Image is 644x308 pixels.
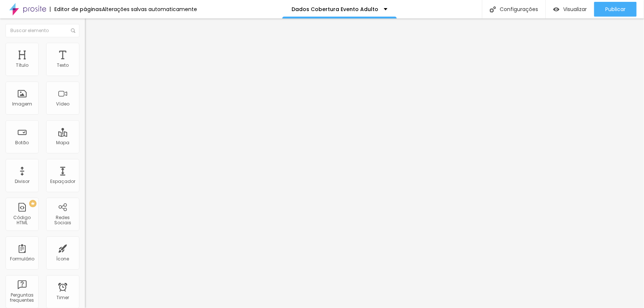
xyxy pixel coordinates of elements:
[85,18,644,308] iframe: Editor
[56,295,69,300] div: Timer
[490,6,496,13] img: Icone
[563,6,587,12] span: Visualizar
[56,140,69,145] div: Mapa
[546,2,594,17] button: Visualizar
[7,293,37,303] div: Perguntas frequentes
[605,6,626,12] span: Publicar
[102,7,197,12] div: Alterações salvas automaticamente
[15,179,30,184] div: Divisor
[56,256,69,262] div: Ícone
[50,7,102,12] div: Editor de páginas
[57,63,69,68] div: Texto
[292,7,378,12] p: Dados Cobertura Evento Adulto
[10,256,34,262] div: Formulário
[12,101,32,107] div: Imagem
[16,63,28,68] div: Título
[71,28,75,33] img: Icone
[48,215,77,226] div: Redes Sociais
[16,140,29,145] div: Botão
[56,101,69,107] div: Vídeo
[594,2,637,17] button: Publicar
[553,6,559,13] img: view-1.svg
[50,179,75,184] div: Espaçador
[7,215,37,226] div: Código HTML
[6,24,79,37] input: Buscar elemento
